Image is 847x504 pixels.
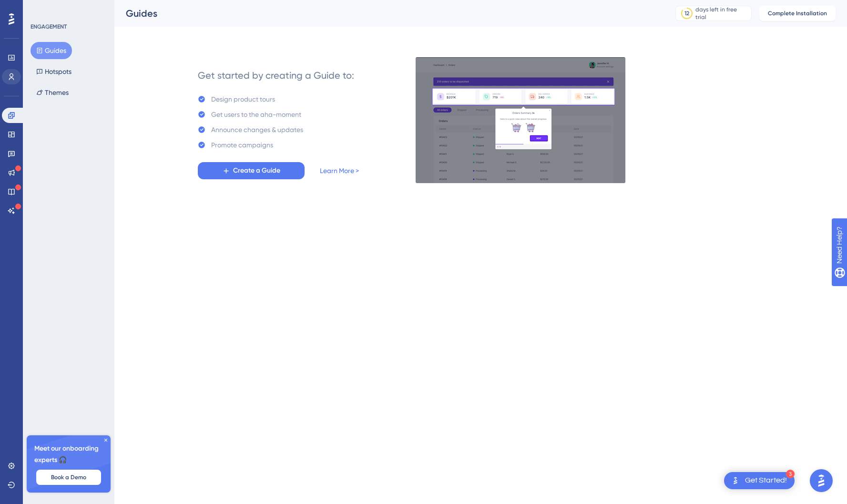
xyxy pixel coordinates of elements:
[36,470,101,485] button: Book a Demo
[22,2,60,14] span: Need Help?
[126,7,652,20] div: Guides
[211,93,275,105] div: Design product tours
[695,6,748,21] div: days left in free trial
[415,57,626,184] img: 21a29cd0e06a8f1d91b8bced9f6e1c06.gif
[320,165,359,176] a: Learn More >
[768,10,827,17] span: Complete Installation
[759,6,836,21] button: Complete Installation
[211,109,301,120] div: Get users to the aha-moment
[786,470,795,478] div: 3
[34,443,103,466] span: Meet our onboarding experts 🎧
[31,23,67,31] div: ENGAGEMENT
[31,42,72,59] button: Guides
[730,475,741,486] img: launcher-image-alternative-text
[684,10,689,17] div: 12
[724,472,795,489] div: Open Get Started! checklist, remaining modules: 3
[211,139,273,151] div: Promote campaigns
[31,84,74,101] button: Themes
[745,475,787,486] div: Get Started!
[198,69,354,82] div: Get started by creating a Guide to:
[31,63,77,80] button: Hotspots
[198,162,305,179] button: Create a Guide
[233,165,280,176] span: Create a Guide
[807,466,836,495] iframe: UserGuiding AI Assistant Launcher
[51,473,86,481] span: Book a Demo
[211,124,303,135] div: Announce changes & updates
